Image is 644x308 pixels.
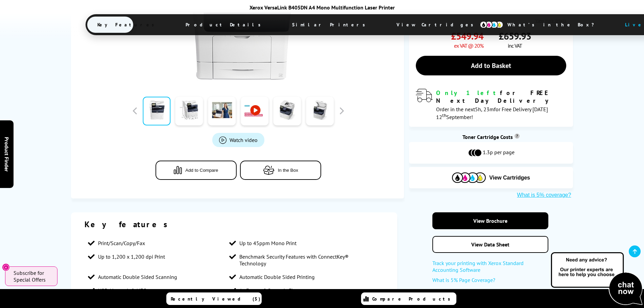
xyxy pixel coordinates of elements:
span: Up to 45ppm Mono Print [239,240,296,246]
a: View Data Sheet [432,236,548,253]
span: Only 1 left [436,89,500,97]
img: cmyk-icon.svg [480,21,503,28]
span: Compare Products [372,296,454,302]
span: Recently Viewed (5) [171,296,261,302]
span: Product Details [175,17,275,33]
span: Add to Compare [185,168,218,173]
span: Product Finder [3,137,10,171]
span: Order in the next for Free Delivery [DATE] 12 September! [436,106,548,120]
span: Similar Printers [282,17,379,33]
span: ex VAT @ 20% [454,42,483,49]
button: What is 5% coverage? [515,192,573,198]
img: Open Live Chat window [549,251,644,307]
a: Recently Viewed (5) [166,292,262,305]
span: 1.3p per page [483,149,515,157]
span: Automatic Double Sided Printing [239,274,315,280]
sup: Cost per page [515,134,520,139]
a: Compare Products [361,292,456,305]
span: inc VAT [508,42,522,49]
a: Add to Basket [416,56,566,75]
div: for FREE Next Day Delivery [436,89,566,104]
div: Key features [85,219,384,230]
span: 5h, 23m [475,106,494,113]
img: Cartridges [452,172,486,183]
a: Track your printing with Xerox Standard Accounting Software [432,260,548,277]
span: Watch video [230,137,258,143]
button: Add to Compare [156,161,237,180]
span: View Cartridges [386,16,490,33]
sup: th [442,112,446,118]
span: USB, Network & NFC [98,287,146,294]
div: modal_delivery [416,89,566,120]
span: Subscribe for Special Offers [14,269,51,283]
span: Automatic Double Sided Scanning [98,274,177,280]
a: Product_All_Videos [212,133,264,147]
button: In the Box [240,161,321,180]
a: What is 5% Page Coverage? [432,277,548,287]
span: Up to 1,200 x 1,200 dpi Print [98,253,165,260]
div: Xerox VersaLink B405DN A4 Mono Multifunction Laser Printer [86,4,559,11]
span: Key Features [87,17,168,33]
span: In the Box [278,168,298,173]
span: Print/Scan/Copy/Fax [98,240,145,246]
span: View Cartridges [489,175,530,181]
span: Benchmark Security Features with ConnectKey® Technology [239,253,364,267]
button: View Cartridges [414,172,568,183]
span: What’s in the Box? [497,17,611,33]
span: As Fast as 8 Seconds First page [239,287,311,294]
button: Close [2,263,10,271]
a: View Brochure [432,212,548,229]
div: Toner Cartridge Costs [409,134,573,140]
